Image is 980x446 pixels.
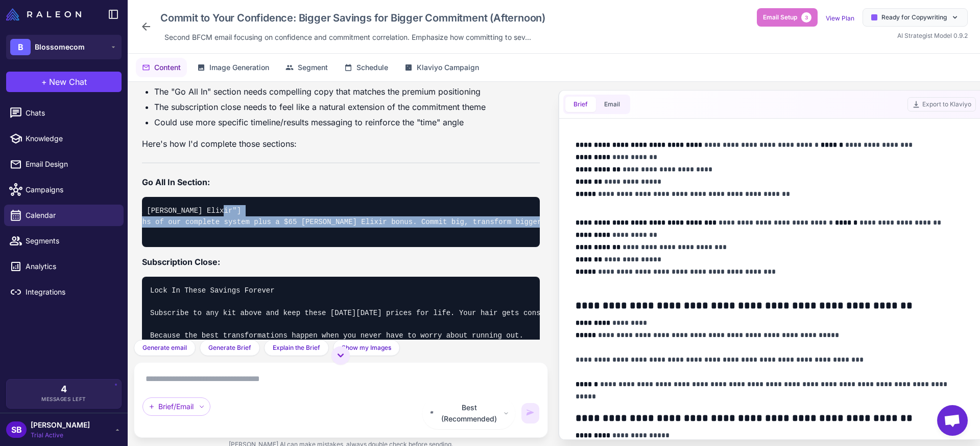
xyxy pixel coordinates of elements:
span: + [41,76,47,88]
button: Generate email [134,340,196,356]
div: Click to edit description [160,30,535,45]
span: [PERSON_NAME] [31,419,90,431]
button: Email Setup3 [757,8,818,27]
a: Raleon Logo [6,8,85,20]
span: New Chat [49,76,87,88]
span: Show my Images [342,343,391,352]
span: Knowledge [26,133,115,144]
span: Explain the Brief [273,343,320,352]
span: Email Design [26,159,115,170]
button: Klaviyo Campaign [398,58,485,77]
button: Image Generation [191,58,275,77]
span: Chats [26,107,115,119]
li: Could use more specific timeline/results messaging to reinforce the "time" angle [154,116,540,129]
strong: Subscription Close: [142,257,220,267]
span: Second BFCM email focusing on confidence and commitment correlation. Emphasize how committing to ... [164,32,531,43]
span: 3 [801,12,811,23]
button: Export to Klaviyo [907,97,976,111]
span: Trial Active [31,431,90,440]
p: Here's how I'd complete those sections: [142,137,540,150]
a: Knowledge [4,128,124,149]
a: Chats [4,102,124,124]
span: Segment [298,62,328,73]
span: 4 [61,385,67,394]
a: Calendar [4,205,124,226]
a: Integrations [4,281,124,303]
div: SB [6,421,27,438]
button: Content [136,58,187,77]
span: Klaviyo Campaign [417,62,479,73]
span: Ready for Copywriting [881,13,947,22]
button: BBlossomecom [6,35,122,59]
div: B [10,39,31,55]
span: Best (Recommended) [439,402,499,425]
span: Campaigns [26,184,115,195]
li: The subscription close needs to feel like a natural extension of the commitment theme [154,100,540,114]
span: Messages Left [41,395,86,403]
a: View Plan [826,14,854,22]
button: Email [596,97,628,112]
span: Image Generation [209,62,269,73]
span: Content [154,62,181,73]
button: Explain the Brief [264,340,329,356]
a: Campaigns [4,179,124,200]
button: Show my Images [333,340,400,356]
div: Open chat [937,405,968,436]
a: Analytics [4,256,124,277]
div: Click to edit campaign name [156,8,549,28]
span: Email Setup [763,13,797,22]
button: +New Chat [6,72,122,92]
button: Best (Recommended) [422,397,515,429]
a: Email Design [4,153,124,175]
span: Generate email [142,343,187,352]
span: Generate Brief [208,343,251,352]
button: Schedule [338,58,394,77]
strong: Go All In Section: [142,177,210,187]
button: Segment [279,58,334,77]
div: Brief/Email [142,397,210,416]
code: Lock In These Savings Forever Subscribe to any kit above and keep these [DATE][DATE] prices for l... [150,286,836,362]
span: Schedule [356,62,388,73]
span: Integrations [26,286,115,298]
button: Brief [565,97,596,112]
a: Segments [4,230,124,252]
span: AI Strategist Model 0.9.2 [897,32,968,39]
span: Analytics [26,261,115,272]
span: Calendar [26,210,115,221]
span: Blossomecom [35,41,85,53]
img: Raleon Logo [6,8,81,20]
button: Generate Brief [200,340,260,356]
li: The "Go All In" section needs compelling copy that matches the premium positioning [154,85,540,98]
span: Segments [26,235,115,247]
